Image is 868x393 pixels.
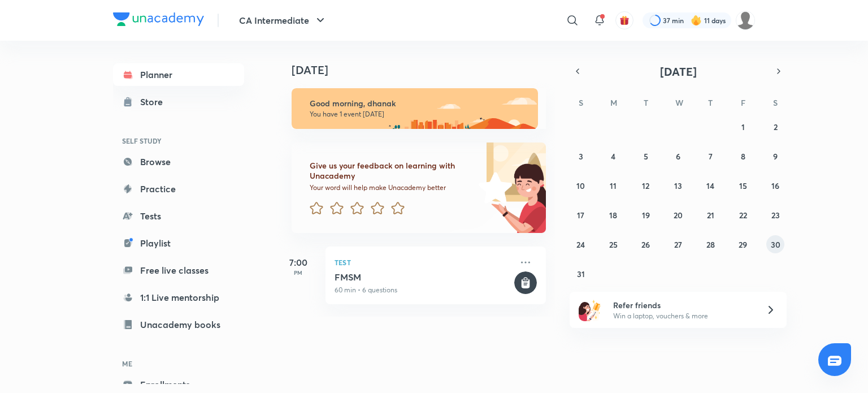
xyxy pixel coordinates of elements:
[113,90,244,113] a: Store
[579,97,583,108] abbr: Sunday
[113,313,244,336] a: Unacademy books
[610,97,617,108] abbr: Monday
[773,151,778,162] abbr: August 9, 2025
[335,271,512,283] h5: FMSM
[674,239,682,250] abbr: August 27, 2025
[113,178,244,200] a: Practice
[736,11,755,30] img: dhanak
[669,147,687,165] button: August 6, 2025
[604,147,622,165] button: August 4, 2025
[572,147,590,165] button: August 3, 2025
[734,176,752,195] button: August 15, 2025
[610,180,617,191] abbr: August 11, 2025
[771,210,780,221] abbr: August 23, 2025
[674,210,683,221] abbr: August 20, 2025
[707,210,714,221] abbr: August 21, 2025
[572,265,590,283] button: August 31, 2025
[585,63,771,79] button: [DATE]
[572,176,590,195] button: August 10, 2025
[604,176,622,195] button: August 11, 2025
[611,151,615,162] abbr: August 4, 2025
[572,206,590,224] button: August 17, 2025
[642,210,650,221] abbr: August 19, 2025
[644,151,648,162] abbr: August 5, 2025
[576,239,585,250] abbr: August 24, 2025
[675,97,683,108] abbr: Wednesday
[113,150,244,173] a: Browse
[335,256,512,269] p: Test
[619,15,630,25] img: avatar
[766,235,784,253] button: August 30, 2025
[577,210,584,221] abbr: August 17, 2025
[577,269,585,279] abbr: August 31, 2025
[310,110,528,119] p: You have 1 event [DATE]
[140,95,170,109] div: Store
[637,206,655,224] button: August 19, 2025
[113,63,244,86] a: Planner
[113,354,244,373] h6: ME
[676,151,680,162] abbr: August 6, 2025
[739,210,747,221] abbr: August 22, 2025
[741,122,745,132] abbr: August 1, 2025
[232,9,334,32] button: CA Intermediate
[613,299,752,311] h6: Refer friends
[766,118,784,136] button: August 2, 2025
[734,206,752,224] button: August 22, 2025
[604,206,622,224] button: August 18, 2025
[708,97,713,108] abbr: Thursday
[644,97,648,108] abbr: Tuesday
[766,176,784,195] button: August 16, 2025
[701,147,719,165] button: August 7, 2025
[609,210,617,221] abbr: August 18, 2025
[113,286,244,309] a: 1:1 Live mentorship
[113,12,204,26] img: Company Logo
[613,311,752,321] p: Win a laptop, vouchers & more
[310,161,475,181] h6: Give us your feedback on learning with Unacademy
[771,180,779,191] abbr: August 16, 2025
[113,131,244,150] h6: SELF STUDY
[335,285,512,295] p: 60 min • 6 questions
[579,299,601,321] img: referral
[669,235,687,253] button: August 27, 2025
[276,256,321,269] h5: 7:00
[113,205,244,227] a: Tests
[113,259,244,282] a: Free live classes
[292,63,557,77] h4: [DATE]
[739,180,747,191] abbr: August 15, 2025
[579,151,583,162] abbr: August 3, 2025
[701,206,719,224] button: August 21, 2025
[706,239,715,250] abbr: August 28, 2025
[440,142,546,233] img: feedback_image
[669,206,687,224] button: August 20, 2025
[310,183,475,192] p: Your word will help make Unacademy better
[701,176,719,195] button: August 14, 2025
[642,180,649,191] abbr: August 12, 2025
[739,239,747,250] abbr: August 29, 2025
[637,147,655,165] button: August 5, 2025
[641,239,650,250] abbr: August 26, 2025
[572,235,590,253] button: August 24, 2025
[766,147,784,165] button: August 9, 2025
[734,147,752,165] button: August 8, 2025
[660,64,697,79] span: [DATE]
[734,118,752,136] button: August 1, 2025
[706,180,714,191] abbr: August 14, 2025
[701,235,719,253] button: August 28, 2025
[771,239,780,250] abbr: August 30, 2025
[615,11,633,29] button: avatar
[310,98,528,109] h6: Good morning, dhanak
[766,206,784,224] button: August 23, 2025
[276,269,321,276] p: PM
[774,122,778,132] abbr: August 2, 2025
[604,235,622,253] button: August 25, 2025
[292,88,538,129] img: morning
[741,97,745,108] abbr: Friday
[674,180,682,191] abbr: August 13, 2025
[113,12,204,29] a: Company Logo
[669,176,687,195] button: August 13, 2025
[609,239,618,250] abbr: August 25, 2025
[773,97,778,108] abbr: Saturday
[734,235,752,253] button: August 29, 2025
[709,151,713,162] abbr: August 7, 2025
[741,151,745,162] abbr: August 8, 2025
